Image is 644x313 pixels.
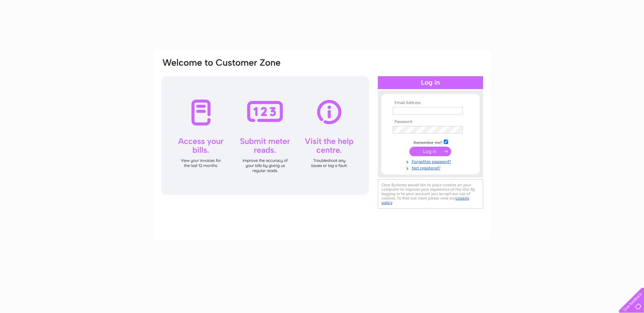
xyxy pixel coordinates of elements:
[391,101,470,105] th: Email Address:
[391,139,470,145] td: Remember me?
[393,158,470,164] a: Forgotten password?
[409,147,451,156] input: Submit
[391,120,470,124] th: Password:
[378,179,483,209] div: Clear Business would like to place cookies on your computer to improve your experience of the sit...
[393,164,470,171] a: Not registered?
[382,196,469,205] a: cookies policy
